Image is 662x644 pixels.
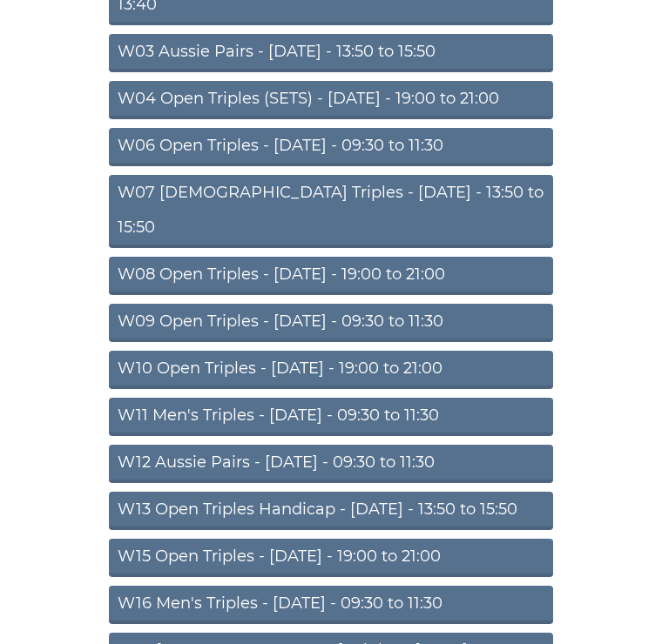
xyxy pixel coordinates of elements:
[109,129,553,167] a: W06 Open Triples - [DATE] - 09:30 to 11:30
[109,446,553,484] a: W12 Aussie Pairs - [DATE] - 09:30 to 11:30
[109,35,553,73] a: W03 Aussie Pairs - [DATE] - 13:50 to 15:50
[109,176,553,249] a: W07 [DEMOGRAPHIC_DATA] Triples - [DATE] - 13:50 to 15:50
[109,258,553,296] a: W08 Open Triples - [DATE] - 19:00 to 21:00
[109,305,553,343] a: W09 Open Triples - [DATE] - 09:30 to 11:30
[109,587,553,625] a: W16 Men's Triples - [DATE] - 09:30 to 11:30
[109,399,553,437] a: W11 Men's Triples - [DATE] - 09:30 to 11:30
[109,82,553,120] a: W04 Open Triples (SETS) - [DATE] - 19:00 to 21:00
[109,493,553,531] a: W13 Open Triples Handicap - [DATE] - 13:50 to 15:50
[109,352,553,390] a: W10 Open Triples - [DATE] - 19:00 to 21:00
[109,540,553,578] a: W15 Open Triples - [DATE] - 19:00 to 21:00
